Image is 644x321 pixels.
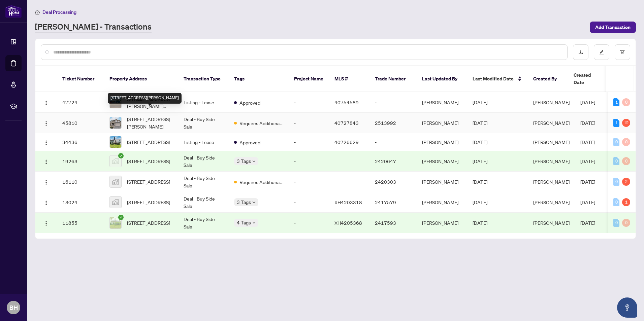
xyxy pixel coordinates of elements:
span: down [252,221,256,224]
span: [STREET_ADDRESS] [127,138,170,146]
span: [DATE] [473,179,487,185]
button: Add Transaction [590,22,636,33]
span: Deal Processing [42,9,76,15]
span: [DATE] [473,120,487,126]
span: 40727843 [334,120,359,126]
a: [PERSON_NAME] - Transactions [35,21,152,33]
span: [STREET_ADDRESS] [127,178,170,185]
span: Approved [239,99,260,106]
td: Deal - Buy Side Sale [178,151,229,172]
img: Logo [43,221,49,226]
span: [DATE] [580,179,595,185]
td: Listing - Lease [178,133,229,151]
span: filter [620,50,625,55]
td: [PERSON_NAME] [417,192,467,213]
th: Created By [528,66,568,92]
div: 0 [613,198,619,206]
img: Logo [43,180,49,185]
button: Logo [41,97,52,108]
td: - [289,151,329,172]
td: - [289,113,329,133]
button: download [573,44,588,60]
span: [PERSON_NAME] [533,179,570,185]
img: Logo [43,121,49,126]
td: 11855 [57,213,104,233]
td: [PERSON_NAME] [417,113,467,133]
img: thumbnail-img [110,197,121,208]
td: [PERSON_NAME] [417,133,467,151]
td: 34436 [57,133,104,151]
span: Add Transaction [595,22,631,33]
td: Deal - Buy Side Sale [178,113,229,133]
span: down [252,201,256,204]
td: [PERSON_NAME] [417,172,467,192]
th: Last Modified Date [467,66,528,92]
span: [STREET_ADDRESS] [127,199,170,206]
span: [DATE] [580,199,595,205]
div: 0 [613,219,619,227]
span: check-circle [118,215,124,220]
span: [DATE] [580,158,595,164]
span: download [578,50,583,55]
span: [PERSON_NAME] [533,99,570,105]
span: 4 Tags [237,219,251,226]
span: [DATE] [473,199,487,205]
span: [STREET_ADDRESS][PERSON_NAME] [127,115,173,130]
td: Deal - Buy Side Sale [178,213,229,233]
img: thumbnail-img [110,217,121,228]
th: Last Updated By [417,66,467,92]
button: Logo [41,197,52,208]
span: Last Modified Date [473,75,514,82]
span: edit [599,50,604,55]
td: - [369,92,417,113]
button: Logo [41,117,52,128]
td: [PERSON_NAME] [417,213,467,233]
span: [STREET_ADDRESS] [127,219,170,226]
div: 1 [613,98,619,106]
span: [PERSON_NAME] [533,158,570,164]
td: 16110 [57,172,104,192]
button: edit [594,44,609,60]
span: 3 Tags [237,157,251,165]
td: 2417579 [369,192,417,213]
td: Listing - Lease [178,92,229,113]
td: Deal - Buy Side Sale [178,172,229,192]
span: [PERSON_NAME] [533,199,570,205]
td: 2420647 [369,151,417,172]
td: [PERSON_NAME] [417,151,467,172]
button: Logo [41,176,52,187]
th: Trade Number [369,66,417,92]
td: - [289,192,329,213]
div: 1 [613,119,619,127]
td: 47724 [57,92,104,113]
span: BH [9,303,18,312]
th: Tags [229,66,289,92]
button: Logo [41,156,52,167]
span: [DATE] [473,220,487,226]
td: 2420303 [369,172,417,192]
td: - [289,133,329,151]
th: Project Name [289,66,329,92]
span: [DATE] [580,99,595,105]
span: XH4203318 [334,199,362,205]
span: [STREET_ADDRESS] [127,157,170,165]
div: 0 [622,98,630,106]
span: home [35,10,40,14]
span: [PERSON_NAME] [533,120,570,126]
button: Logo [41,137,52,147]
span: [PERSON_NAME] [533,220,570,226]
img: thumbnail-img [110,136,121,148]
td: 2417593 [369,213,417,233]
td: 45810 [57,113,104,133]
td: [PERSON_NAME] [417,92,467,113]
td: - [289,172,329,192]
img: thumbnail-img [110,117,121,129]
img: Logo [43,200,49,206]
span: 40754589 [334,99,359,105]
span: [DATE] [473,158,487,164]
div: 0 [622,219,630,227]
div: 0 [613,157,619,165]
td: - [369,133,417,151]
td: 2513992 [369,113,417,133]
span: [DATE] [580,139,595,145]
